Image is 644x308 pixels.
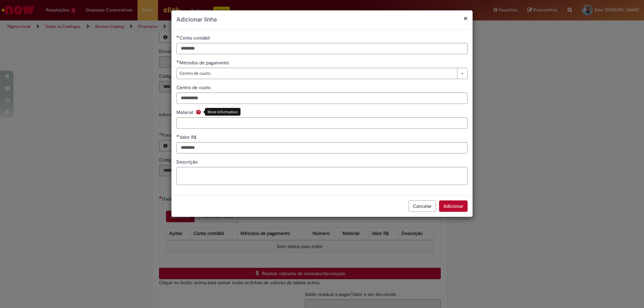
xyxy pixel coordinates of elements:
[409,200,436,212] button: Cancelar
[176,142,468,153] input: Valor R$
[464,15,468,22] button: Fechar modal
[179,68,454,79] span: Centro de custo
[179,60,230,66] span: Métodos de pagamento
[179,134,198,140] span: Valor R$
[176,109,195,115] span: Material
[176,43,468,54] input: Conta contábil
[176,35,179,38] span: Obrigatório Preenchido
[176,159,199,165] span: Descrição
[176,134,179,137] span: Obrigatório Preenchido
[176,60,179,63] span: Obrigatório Preenchido
[176,84,212,90] span: Centro de custo
[176,167,468,185] textarea: Descrição
[205,108,240,116] div: More information
[176,15,468,24] h2: Adicionar linha
[179,35,211,41] span: Conta contábil
[195,109,203,115] span: Ajuda para Material
[176,93,468,104] input: Centro de custo
[439,200,468,212] button: Adicionar
[176,117,468,129] input: Material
